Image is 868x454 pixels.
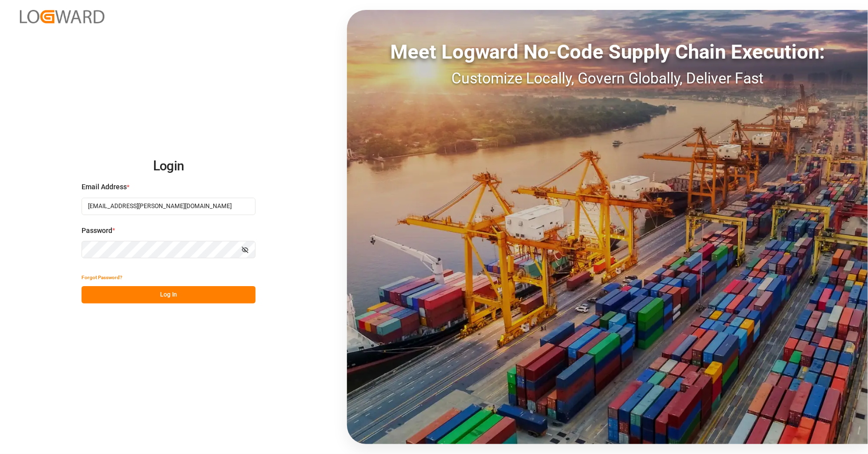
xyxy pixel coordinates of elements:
[82,286,256,303] button: Log In
[347,37,868,67] div: Meet Logward No-Code Supply Chain Execution:
[82,198,256,215] input: Enter your email
[20,10,104,23] img: Logward_new_orange.png
[82,269,122,286] button: Forgot Password?
[347,67,868,89] div: Customize Locally, Govern Globally, Deliver Fast
[82,226,112,236] span: Password
[82,151,256,182] h2: Login
[82,182,127,192] span: Email Address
